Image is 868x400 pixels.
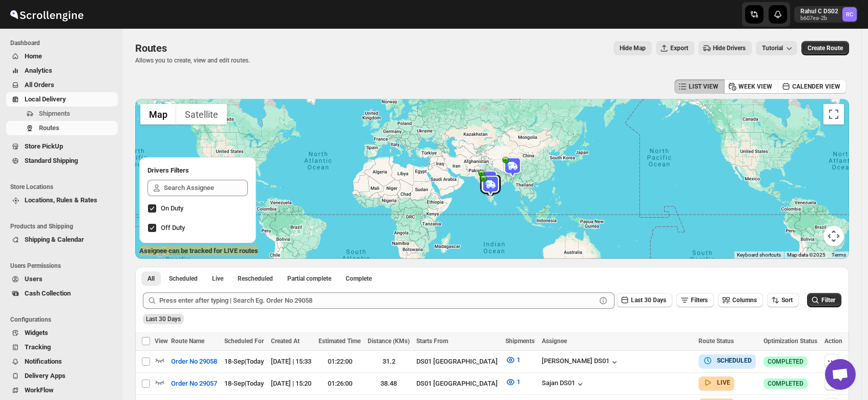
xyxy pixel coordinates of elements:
button: Cash Collection [6,286,118,301]
span: Standard Shipping [25,157,78,164]
span: All [147,275,155,283]
button: Widgets [6,326,118,340]
button: Home [6,49,118,64]
button: Analytics [6,64,118,78]
span: Routes [135,42,167,54]
span: Partial complete [287,275,331,283]
h2: Drivers Filters [147,165,248,176]
span: Complete [346,275,372,283]
span: LIST VIEW [689,82,718,91]
button: 1 [499,352,526,368]
span: Off Duty [161,224,185,231]
button: LIST VIEW [674,79,725,94]
button: Order No 29058 [165,353,223,370]
span: Last 30 Days [146,315,181,323]
div: 38.48 [368,378,411,389]
span: 18-Sep | Today [224,380,264,387]
span: On Duty [161,204,183,212]
span: All Orders [25,81,54,89]
div: Open chat [825,359,856,390]
span: Store PickUp [25,142,63,150]
button: Toggle fullscreen view [823,104,844,124]
span: COMPLETED [768,380,803,388]
span: WEEK VIEW [738,82,772,91]
button: Map camera controls [823,226,844,246]
span: Filters [691,297,708,304]
button: Last 30 Days [617,293,672,307]
button: Filters [676,293,714,307]
span: Distance (KMs) [368,338,410,345]
button: Show street map [140,104,176,124]
button: [PERSON_NAME] DS01 [542,357,620,367]
span: Products and Shipping [10,222,118,230]
button: Hide Drivers [698,41,752,55]
span: Export [670,44,688,52]
span: Action [824,338,842,345]
div: 31.2 [368,356,411,367]
span: Widgets [25,329,48,336]
span: Users Permissions [10,262,118,270]
span: Configurations [10,315,118,324]
span: Local Delivery [25,95,66,103]
div: 01:22:00 [319,356,362,367]
img: Google [138,245,172,259]
button: SCHEDULED [703,355,752,366]
a: Open this area in Google Maps (opens a new window) [138,245,172,259]
span: Scheduled [169,275,198,283]
button: User menu [794,6,858,23]
button: Tutorial [756,41,797,55]
button: Create Route [801,41,849,55]
span: Last 30 Days [631,297,666,304]
button: Filter [807,293,841,307]
span: 1 [517,356,520,364]
p: Allows you to create, view and edit routes. [135,56,250,65]
button: Map action label [613,41,652,55]
span: Home [25,52,42,60]
span: Cash Collection [25,289,71,297]
button: Tracking [6,340,118,354]
span: Columns [732,297,757,304]
span: Routes [39,124,59,132]
button: Delivery Apps [6,369,118,383]
span: View [155,338,168,345]
span: Create Route [808,44,843,52]
button: Keyboard shortcuts [737,251,781,259]
span: Estimated Time [319,338,361,345]
span: Analytics [25,67,52,74]
span: WorkFlow [25,386,54,394]
span: 1 [517,378,520,386]
div: [DATE] | 15:33 [271,356,312,367]
button: 1 [499,374,526,390]
span: 18-Sep | Today [224,357,264,365]
button: Order No 29057 [165,375,223,392]
button: All routes [141,271,161,286]
span: Sort [781,297,793,304]
button: Locations, Rules & Rates [6,193,118,207]
span: Assignee [542,338,567,345]
span: Tracking [25,343,51,351]
button: Export [656,41,694,55]
span: Tutorial [762,45,783,52]
b: SCHEDULED [717,357,752,364]
span: Route Status [698,338,734,345]
img: ScrollEngine [8,2,85,27]
button: LIVE [703,377,730,388]
span: Users [25,275,43,283]
button: Users [6,272,118,286]
button: All Orders [6,78,118,92]
button: Sajan DS01 [542,379,585,389]
p: Rahul C DS02 [800,7,838,15]
span: Shipments [505,338,535,345]
label: Assignee can be tracked for LIVE routes [139,246,258,256]
b: LIVE [717,379,730,386]
span: Map data ©2025 [787,252,825,258]
div: 01:26:00 [319,378,362,389]
span: Store Locations [10,183,118,191]
span: Order No 29058 [171,356,217,367]
span: Hide Map [620,44,646,52]
text: RC [846,11,853,18]
button: Notifications [6,354,118,369]
span: Dashboard [10,39,118,47]
span: Rahul C DS02 [842,7,857,22]
div: DS01 [GEOGRAPHIC_DATA] [416,356,499,367]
